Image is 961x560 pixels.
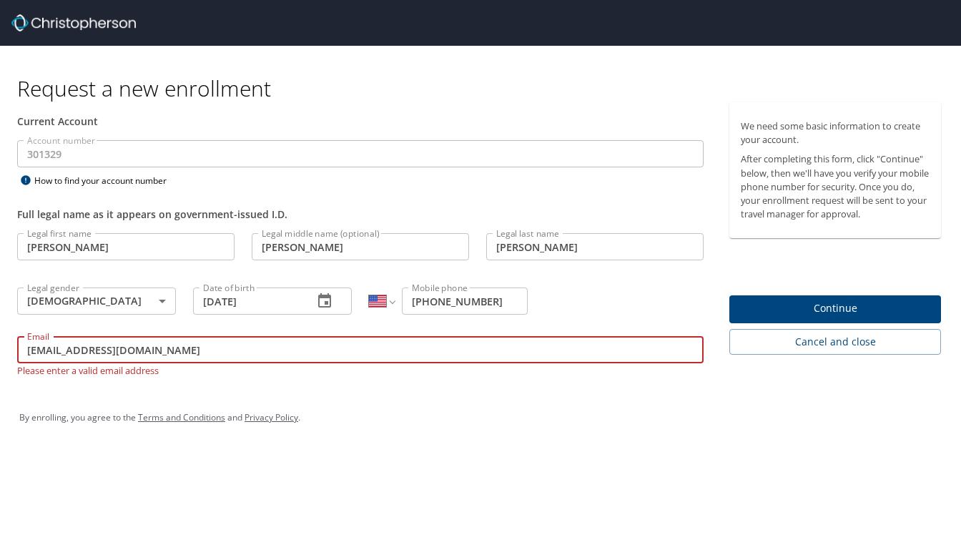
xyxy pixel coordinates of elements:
p: We need some basic information to create your account. [741,119,930,147]
div: [DEMOGRAPHIC_DATA] [17,288,176,315]
div: How to find your account number [17,172,196,190]
p: Please enter a valid email address [17,363,704,377]
span: Cancel and close [741,333,930,351]
div: Full legal name as it appears on government-issued I.D. [17,207,704,222]
p: After completing this form, click "Continue" below, then we'll have you verify your mobile phone ... [741,152,930,221]
a: Terms and Conditions [138,411,225,423]
div: Current Account [17,114,704,129]
button: Continue [729,295,941,323]
span: Continue [741,300,930,318]
button: Cancel and close [729,329,941,355]
input: MM/DD/YYYY [193,288,302,315]
div: By enrolling, you agree to the and . [19,400,942,436]
h1: Request a new enrollment [17,74,952,102]
a: Privacy Policy [245,411,298,423]
input: Enter phone number [402,288,528,315]
img: cbt logo [11,14,136,31]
